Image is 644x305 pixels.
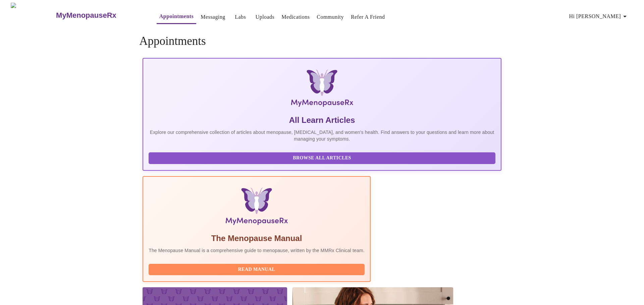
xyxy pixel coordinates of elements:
[149,264,365,276] button: Read Manual
[56,11,116,20] h3: MyMenopauseRx
[149,233,365,244] h5: The Menopause Manual
[139,34,505,48] h4: Appointments
[183,187,330,228] img: Menopause Manual
[11,3,55,28] img: MyMenopauseRx Logo
[201,12,225,22] a: Messaging
[314,10,346,24] button: Community
[157,10,196,24] button: Appointments
[198,10,228,24] button: Messaging
[569,12,629,21] span: Hi [PERSON_NAME]
[149,152,495,164] button: Browse All Articles
[149,247,365,254] p: The Menopause Manual is a comprehensive guide to menopause, written by the MMRx Clinical team.
[351,12,385,22] a: Refer a Friend
[279,10,312,24] button: Medications
[317,12,344,22] a: Community
[155,265,358,274] span: Read Manual
[149,155,497,160] a: Browse All Articles
[55,4,143,27] a: MyMenopauseRx
[256,12,275,22] a: Uploads
[348,10,388,24] button: Refer a Friend
[230,10,251,24] button: Labs
[149,115,495,126] h5: All Learn Articles
[235,12,246,22] a: Labs
[149,129,495,142] p: Explore our comprehensive collection of articles about menopause, [MEDICAL_DATA], and women's hea...
[159,12,194,21] a: Appointments
[155,154,489,162] span: Browse All Articles
[149,266,366,272] a: Read Manual
[203,69,441,109] img: MyMenopauseRx Logo
[253,10,277,24] button: Uploads
[567,10,632,23] button: Hi [PERSON_NAME]
[281,12,310,22] a: Medications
